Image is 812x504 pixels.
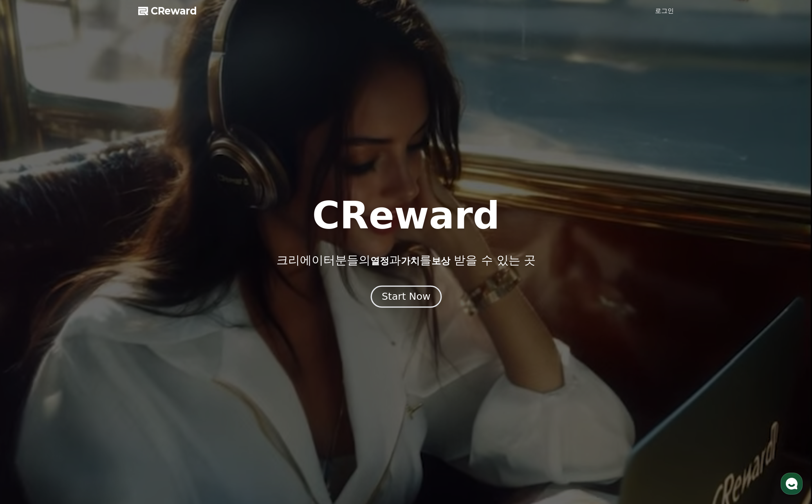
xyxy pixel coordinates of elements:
[25,260,29,266] span: 홈
[401,256,420,266] span: 가치
[151,5,197,17] span: CReward
[52,248,101,268] a: 대화
[101,248,150,268] a: 설정
[276,253,536,267] p: 크리에이터분들의 과 를 받을 수 있는 곳
[72,260,81,266] span: 대화
[138,5,197,17] a: CReward
[121,260,130,266] span: 설정
[431,256,450,266] span: 보상
[655,6,674,16] a: 로그인
[370,256,389,266] span: 열정
[382,290,430,303] div: Start Now
[370,286,441,308] button: Start Now
[312,197,500,234] h1: CReward
[2,248,52,268] a: 홈
[372,294,440,301] a: Start Now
